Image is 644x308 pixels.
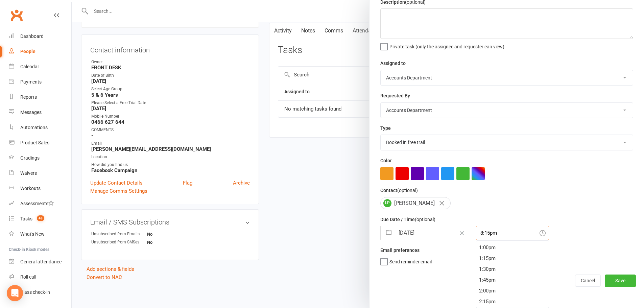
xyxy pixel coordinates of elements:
label: Type [380,124,391,132]
a: Dashboard [9,29,71,44]
div: Dashboard [20,33,44,39]
div: Class check-in [20,289,50,295]
div: Tasks [20,216,32,221]
div: What's New [20,231,45,237]
div: General attendance [20,259,62,264]
label: Assigned to [380,60,406,67]
span: Private task (only the assignee and requester can view) [389,42,504,49]
div: 2:15pm [476,296,549,307]
a: Class kiosk mode [9,285,71,300]
small: (optional) [415,217,435,222]
a: Product Sales [9,135,71,150]
label: Due Date / Time [380,216,435,223]
div: Workouts [20,186,41,191]
div: Automations [20,125,48,130]
a: Clubworx [8,7,25,24]
a: General attendance kiosk mode [9,254,71,269]
button: Cancel [575,275,601,287]
a: People [9,44,71,59]
div: 1:30pm [476,264,549,275]
button: Save [605,275,636,287]
div: Open Intercom Messenger [7,285,23,301]
div: 1:00pm [476,242,549,253]
a: Automations [9,120,71,135]
div: Reports [20,94,37,100]
div: Waivers [20,170,37,176]
div: Product Sales [20,140,49,145]
a: Reports [9,90,71,105]
div: People [20,49,35,54]
a: Gradings [9,150,71,166]
a: Messages [9,105,71,120]
small: (optional) [397,188,418,193]
span: 48 [37,215,44,221]
a: Workouts [9,181,71,196]
div: Messages [20,110,42,115]
div: 1:15pm [476,253,549,264]
div: Gradings [20,155,40,161]
div: Calendar [20,64,39,69]
a: Waivers [9,166,71,181]
a: What's New [9,227,71,242]
a: Payments [9,74,71,90]
div: Roll call [20,274,36,280]
span: LP [383,199,391,207]
a: Calendar [9,59,71,74]
div: Assessments [20,201,54,206]
button: Clear Date [456,227,468,239]
span: Send reminder email [389,257,432,264]
div: 2:00pm [476,285,549,296]
label: Color [380,157,392,164]
a: Tasks 48 [9,211,71,227]
div: 1:45pm [476,275,549,285]
div: [PERSON_NAME] [380,197,451,209]
label: Email preferences [380,246,420,254]
label: Requested By [380,92,410,99]
a: Assessments [9,196,71,211]
div: Payments [20,79,42,85]
label: Contact [380,187,418,194]
a: Roll call [9,269,71,285]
